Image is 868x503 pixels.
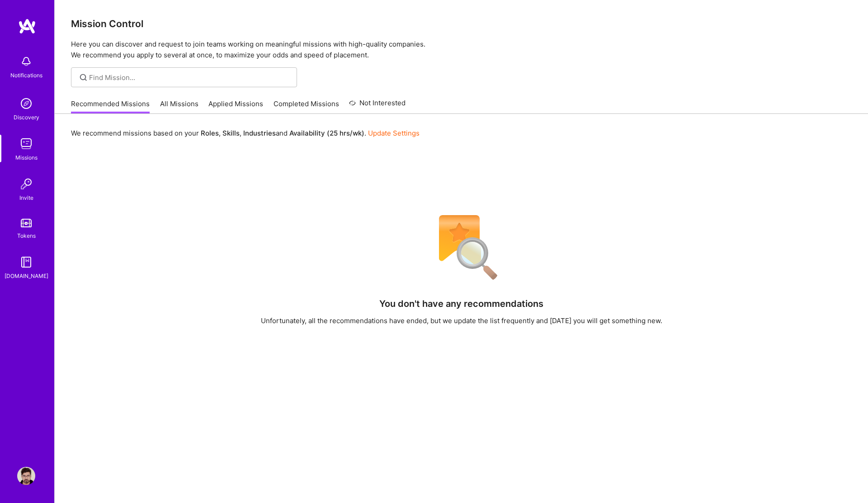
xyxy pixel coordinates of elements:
img: No Results [423,209,500,286]
img: guide book [17,253,35,271]
i: icon SearchGrey [78,72,89,83]
img: User Avatar [17,467,35,485]
b: Industries [243,129,276,137]
b: Skills [222,129,240,137]
p: We recommend missions based on your , , and . [71,128,420,138]
div: Discovery [14,113,39,122]
img: Invite [17,175,35,193]
img: tokens [21,219,32,227]
img: bell [17,52,35,71]
h4: You don't have any recommendations [379,298,543,309]
p: Here you can discover and request to join teams working on meaningful missions with high-quality ... [71,39,852,61]
img: logo [18,18,36,34]
div: Notifications [10,71,42,80]
a: Completed Missions [274,99,339,114]
b: Availability (25 hrs/wk) [289,129,364,137]
a: Applied Missions [208,99,263,114]
h3: Mission Control [71,18,852,29]
div: [DOMAIN_NAME] [5,271,48,281]
input: Find Mission... [89,73,290,82]
a: Update Settings [368,129,420,137]
a: Not Interested [349,98,406,114]
a: Recommended Missions [71,99,150,114]
div: Tokens [17,231,36,240]
div: Missions [15,153,38,162]
a: All Missions [160,99,198,114]
img: teamwork [17,135,35,153]
div: Unfortunately, all the recommendations have ended, but we update the list frequently and [DATE] y... [261,316,662,325]
div: Invite [19,193,33,202]
b: Roles [201,129,219,137]
img: discovery [17,94,35,113]
a: User Avatar [15,467,38,485]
